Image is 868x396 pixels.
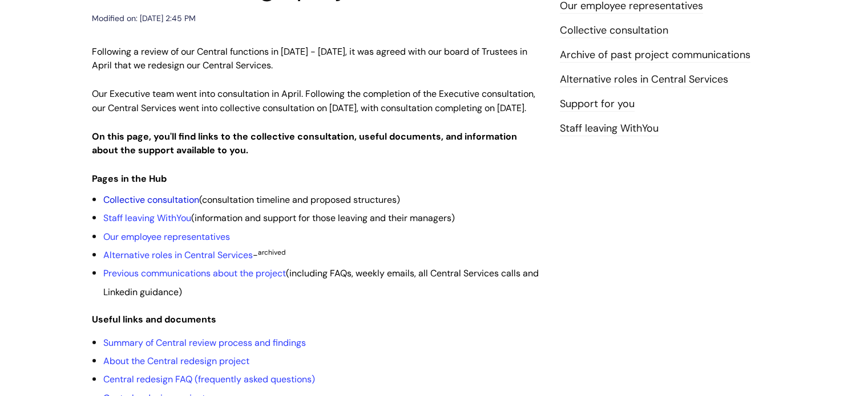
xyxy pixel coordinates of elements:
a: Central redesign FAQ (frequently asked questions) [103,373,315,385]
sup: archived [258,248,286,257]
strong: Useful links and documents [92,313,216,325]
a: About the Central redesign project [103,355,249,367]
span: (including FAQs, weekly emails, all Central Services calls and Linkedin guidance) [103,267,539,297]
a: Our employee representatives [103,231,230,243]
span: (information and support for those leaving and their managers) [103,212,455,224]
strong: Pages in the Hub [92,173,167,185]
a: Previous communications about the project [103,267,286,279]
span: Following a review of our Central functions in [DATE] - [DATE], it was agreed with our board of T... [92,46,527,72]
span: (consultation timeline and proposed structures) [103,194,400,206]
a: Alternative roles in Central Services [560,72,728,87]
strong: On this page, you'll find links to the collective consultation, useful documents, and information... [92,130,517,157]
div: Modified on: [DATE] 2:45 PM [92,11,196,26]
a: Staff leaving WithYou [560,121,659,136]
a: Alternative roles in Central Services [103,249,253,261]
a: Archive of past project communications [560,48,750,63]
a: Support for you [560,97,635,112]
a: Summary of Central review process and findings [103,337,306,349]
span: - [103,249,286,261]
a: Collective consultation [560,23,668,38]
a: Collective consultation [103,194,199,206]
span: Our Executive team went into consultation in April. Following the completion of the Executive con... [92,88,535,114]
a: Staff leaving WithYou [103,212,191,224]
